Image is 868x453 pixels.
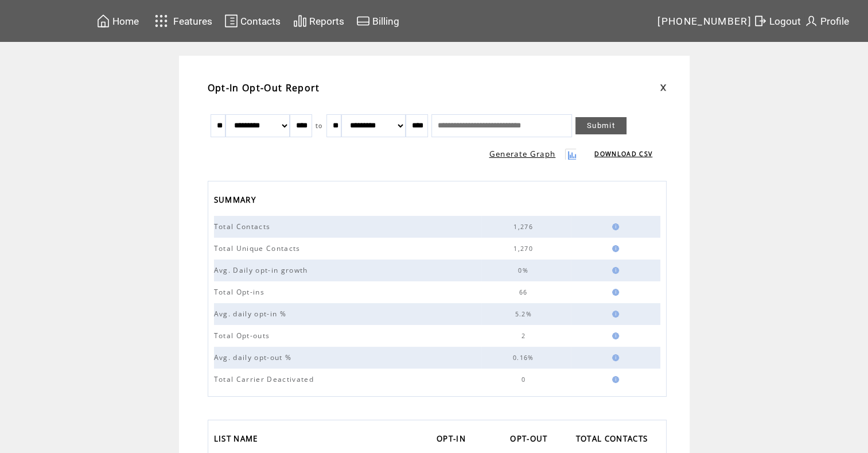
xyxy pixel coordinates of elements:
[576,431,651,450] span: TOTAL CONTACTS
[437,431,472,450] a: OPT-IN
[214,431,261,450] span: LIST NAME
[609,289,619,296] img: help.gif
[214,374,317,384] span: Total Carrier Deactivated
[214,353,295,362] span: Avg. daily opt-out %
[513,223,536,231] span: 1,276
[150,10,215,32] a: Features
[609,245,619,252] img: help.gif
[214,243,303,253] span: Total Unique Contacts
[575,117,626,134] a: Submit
[151,11,172,30] img: features.svg
[609,332,619,339] img: help.gif
[609,311,619,318] img: help.gif
[355,12,401,30] a: Billing
[214,431,264,450] a: LIST NAME
[208,82,320,94] span: Opt-In Opt-Out Report
[293,14,307,28] img: chart.svg
[752,12,803,30] a: Logout
[356,14,370,28] img: creidtcard.svg
[594,150,652,158] a: DOWNLOAD CSV
[240,16,281,27] span: Contacts
[96,14,110,28] img: home.svg
[214,309,289,319] span: Avg. daily opt-in %
[609,354,619,361] img: help.gif
[437,431,469,450] span: OPT-IN
[513,354,537,362] span: 0.16%
[576,431,654,450] a: TOTAL CONTACTS
[515,310,534,318] span: 5.2%
[316,122,323,130] span: to
[489,149,556,159] a: Generate Graph
[214,222,274,231] span: Total Contacts
[769,16,801,27] span: Logout
[521,332,528,340] span: 2
[513,245,536,253] span: 1,270
[223,12,282,30] a: Contacts
[820,16,849,27] span: Profile
[95,12,141,30] a: Home
[510,431,550,450] span: OPT-OUT
[803,12,851,30] a: Profile
[753,14,767,28] img: exit.svg
[214,287,267,297] span: Total Opt-ins
[510,431,553,450] a: OPT-OUT
[609,376,619,383] img: help.gif
[214,192,259,211] span: SUMMARY
[214,265,311,275] span: Avg. Daily opt-in growth
[609,267,619,274] img: help.gif
[372,16,399,27] span: Billing
[173,16,212,27] span: Features
[214,331,273,340] span: Total Opt-outs
[804,14,818,28] img: profile.svg
[518,266,531,274] span: 0%
[609,223,619,230] img: help.gif
[521,375,528,384] span: 0
[657,16,752,27] span: [PHONE_NUMBER]
[224,14,238,28] img: contacts.svg
[519,288,531,296] span: 66
[291,12,346,30] a: Reports
[112,16,139,27] span: Home
[309,16,344,27] span: Reports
